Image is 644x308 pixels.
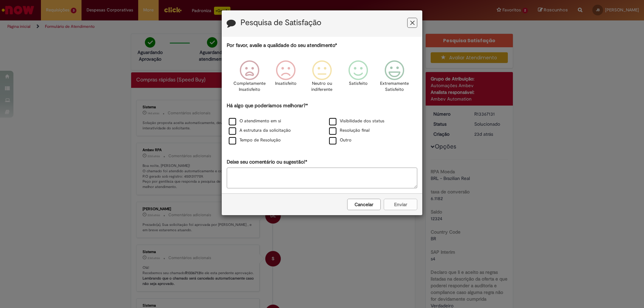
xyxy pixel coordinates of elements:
p: Extremamente Satisfeito [380,80,409,93]
label: Resolução final [329,127,370,134]
label: O atendimento em si [229,118,281,124]
p: Completamente Insatisfeito [233,80,266,93]
label: Por favor, avalie a qualidade do seu atendimento* [227,42,337,49]
label: Tempo de Resolução [229,137,281,143]
div: Completamente Insatisfeito [232,55,266,101]
label: Deixe seu comentário ou sugestão!* [227,159,307,166]
div: Insatisfeito [269,55,303,101]
label: Visibilidade dos status [329,118,384,124]
div: Há algo que poderíamos melhorar?* [227,102,417,145]
label: A estrutura da solicitação [229,127,291,134]
p: Insatisfeito [275,80,297,87]
label: Outro [329,137,352,143]
button: Cancelar [347,199,381,210]
div: Satisfeito [341,55,375,101]
div: Extremamente Satisfeito [377,55,412,101]
p: Neutro ou indiferente [310,80,334,93]
label: Pesquisa de Satisfação [240,18,321,27]
p: Satisfeito [349,80,368,87]
div: Neutro ou indiferente [305,55,339,101]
